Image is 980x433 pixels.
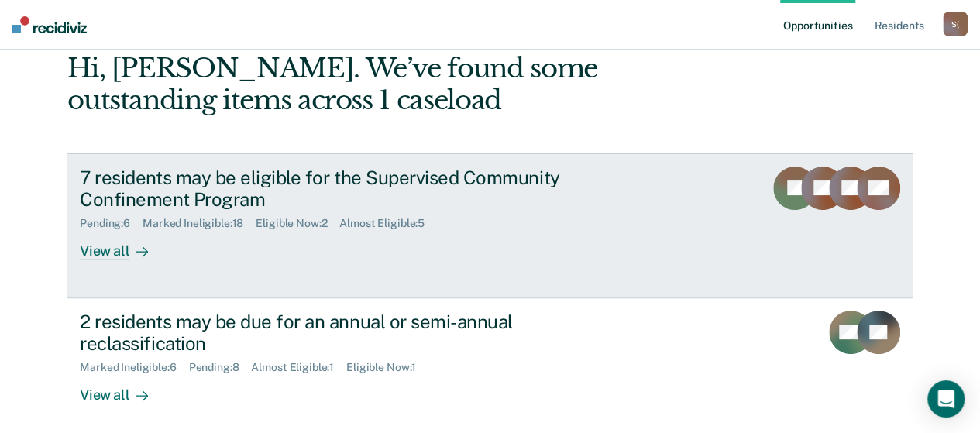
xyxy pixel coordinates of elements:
div: Open Intercom Messenger [927,380,965,418]
div: Pending : 6 [80,217,143,230]
div: 7 residents may be eligible for the Supervised Community Confinement Program [80,167,624,211]
div: Hi, [PERSON_NAME]. We’ve found some outstanding items across 1 caseload [67,53,743,116]
div: Pending : 8 [189,361,252,374]
div: Eligible Now : 1 [346,361,428,374]
a: 7 residents may be eligible for the Supervised Community Confinement ProgramPending:6Marked Ineli... [67,153,913,298]
div: Marked Ineligible : 18 [143,217,256,230]
div: Almost Eligible : 5 [339,217,437,230]
div: Almost Eligible : 1 [251,361,346,374]
img: Recidiviz [12,16,87,33]
div: S ( [943,12,968,36]
div: View all [80,230,167,260]
div: Marked Ineligible : 6 [80,361,188,374]
div: 2 residents may be due for an annual or semi-annual reclassification [80,311,624,356]
button: S( [943,12,968,36]
div: View all [80,374,167,404]
div: Eligible Now : 2 [256,217,339,230]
